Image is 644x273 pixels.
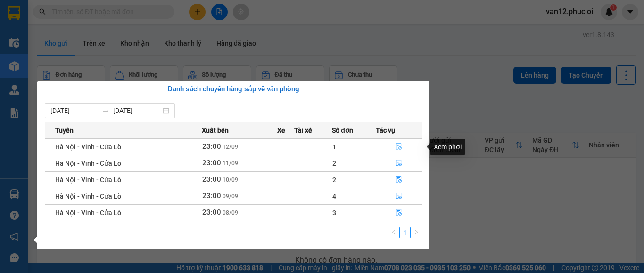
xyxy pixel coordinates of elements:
span: 2 [332,176,336,184]
button: right [411,227,422,238]
div: Danh sách chuyến hàng sắp về văn phòng [45,84,422,95]
span: Xuất bến [202,125,229,136]
button: left [388,227,399,238]
span: 3 [332,209,336,217]
span: 09/09 [223,193,238,200]
span: 10/09 [223,177,238,183]
span: Hà Nội - Vinh - Cửa Lò [55,176,121,184]
span: 1 [332,143,336,151]
span: Hà Nội - Vinh - Cửa Lò [55,209,121,217]
li: Previous Page [388,227,399,238]
div: Xem phơi [430,139,465,155]
button: file-done [376,189,421,204]
span: Hà Nội - Vinh - Cửa Lò [55,193,121,200]
span: Hà Nội - Vinh - Cửa Lò [55,160,121,167]
button: file-done [376,205,421,220]
span: 4 [332,193,336,200]
span: 11/09 [223,160,238,167]
span: 23:00 [202,192,221,200]
span: 12/09 [223,144,238,150]
span: file-done [396,176,402,184]
span: 23:00 [202,175,221,184]
span: Tuyến [55,125,74,136]
span: 23:00 [202,208,221,217]
span: 08/09 [223,209,238,216]
button: file-done [376,156,421,171]
span: Hà Nội - Vinh - Cửa Lò [55,143,121,151]
li: 1 [399,227,411,238]
span: file-done [396,160,402,167]
span: Số đơn [332,125,353,136]
span: 23:00 [202,159,221,167]
span: Xe [277,125,285,136]
span: file-done [396,193,402,200]
button: file-done [376,172,421,187]
span: 2 [332,160,336,167]
span: 23:00 [202,142,221,151]
span: swap-right [102,107,109,114]
span: to [102,107,109,114]
span: right [413,229,419,235]
span: Tài xế [294,125,312,136]
input: Đến ngày [113,105,161,116]
span: file-done [396,143,402,151]
span: left [391,229,396,235]
li: Next Page [411,227,422,238]
span: file-done [396,209,402,217]
input: Từ ngày [50,105,98,116]
a: 1 [400,227,410,238]
button: file-done [376,139,421,154]
span: Tác vụ [376,125,395,136]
